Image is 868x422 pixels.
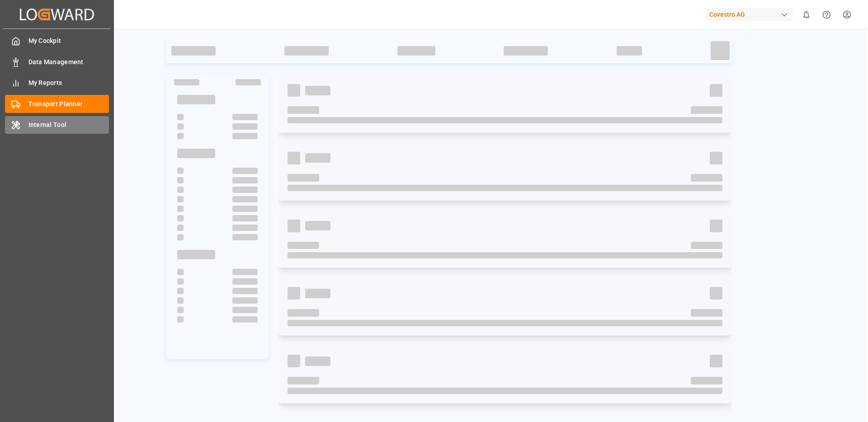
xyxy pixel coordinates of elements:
[28,57,109,67] span: Data Management
[706,8,793,21] div: Covestro AG
[816,5,837,25] button: Help Center
[28,120,109,130] span: Internal Tool
[5,95,109,113] a: Transport Planner
[28,99,109,109] span: Transport Planner
[706,6,796,23] button: Covestro AG
[5,74,109,92] a: My Reports
[5,53,109,70] a: Data Management
[796,5,816,25] button: show 0 new notifications
[28,78,109,88] span: My Reports
[5,32,109,50] a: My Cockpit
[28,36,109,46] span: My Cockpit
[5,116,109,134] a: Internal Tool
